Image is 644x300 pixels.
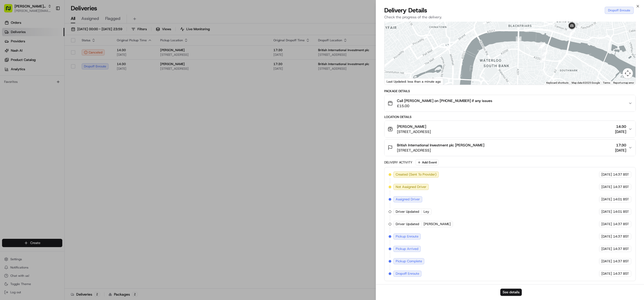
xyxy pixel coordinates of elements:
[601,234,612,239] span: [DATE]
[613,197,629,202] span: 14:01 BST
[385,95,635,112] button: Call [PERSON_NAME] on [PHONE_NUMBER] if any issues£15.00
[540,57,546,62] div: 16
[51,128,63,132] span: Pylon
[542,50,548,56] div: 20
[385,121,635,137] button: [PERSON_NAME][STREET_ADDRESS]14:30[DATE]
[615,129,626,134] span: [DATE]
[613,271,629,276] span: 14:37 BST
[396,271,419,276] span: Dropoff Enroute
[601,271,612,276] span: [DATE]
[10,116,40,121] span: Knowledge Base
[539,43,545,48] div: 18
[44,116,48,120] div: 💻
[88,51,94,57] button: Start new chat
[80,66,94,73] button: See all
[5,21,94,29] p: Welcome 👋
[396,234,418,239] span: Pickup Enroute
[623,68,633,78] button: Map camera controls
[11,50,20,59] img: 4920774857489_3d7f54699973ba98c624_72.jpg
[5,89,13,98] img: Grace Nketiah
[615,124,626,129] span: 14:30
[386,78,403,85] a: Open this area in Google Maps (opens a new window)
[396,247,418,251] span: Pickup Arrived
[5,116,9,120] div: 📗
[396,259,422,264] span: Pickup Complete
[416,159,439,165] button: Add Event
[385,78,443,85] div: Last Updated: less than a minute ago
[13,34,85,39] input: Clear
[23,55,71,59] div: We're available if you need us!
[601,185,612,189] span: [DATE]
[5,75,13,84] img: Frederick Szydlowski
[384,160,412,164] div: Delivery Activity
[613,247,629,251] span: 14:37 BST
[396,209,419,214] span: Driver Updated
[384,89,636,93] div: Package Details
[615,148,626,153] span: [DATE]
[397,124,426,129] span: [PERSON_NAME]
[613,172,629,177] span: 14:37 BST
[613,259,629,264] span: 14:37 BST
[613,81,634,84] a: Report a map error
[601,259,612,264] span: [DATE]
[43,94,45,98] span: •
[49,116,83,121] span: API Documentation
[42,114,85,123] a: 💻API Documentation
[385,139,635,156] button: British International Investment plc [PERSON_NAME][STREET_ADDRESS]17:30[DATE]
[615,143,626,148] span: 17:30
[546,81,569,85] button: Keyboard shortcuts
[539,43,545,49] div: 19
[386,78,403,85] img: Google
[396,185,426,189] span: Not Assigned Driver
[601,197,612,202] span: [DATE]
[613,209,629,214] span: 14:01 BST
[397,98,492,103] span: Call [PERSON_NAME] on [PHONE_NUMBER] if any issues
[397,129,431,134] span: [STREET_ADDRESS]
[384,115,636,119] div: Location Details
[500,289,522,296] button: See details
[10,94,14,99] img: 1736555255976-a54dd68f-1ca7-489b-9aae-adbdc363a1c4
[16,94,42,98] span: [PERSON_NAME]
[397,143,484,148] span: British International Investment plc [PERSON_NAME]
[397,103,492,108] span: £15.00
[540,42,545,48] div: 17
[601,209,612,214] span: [DATE]
[613,222,629,226] span: 14:37 BST
[396,222,419,226] span: Driver Updated
[601,222,612,226] span: [DATE]
[46,80,56,84] span: [DATE]
[5,50,14,59] img: 1736555255976-a54dd68f-1ca7-489b-9aae-adbdc363a1c4
[36,128,63,132] a: Powered byPylon
[16,80,42,84] span: [PERSON_NAME]
[5,5,16,16] img: Nash
[424,222,451,226] span: [PERSON_NAME]
[43,80,45,84] span: •
[516,36,522,42] div: 15
[3,114,42,123] a: 📗Knowledge Base
[384,6,427,14] span: Delivery Details
[424,209,429,214] span: Ley
[568,30,574,36] div: 21
[613,185,629,189] span: 14:37 BST
[601,247,612,251] span: [DATE]
[601,172,612,177] span: [DATE]
[603,81,610,84] a: Terms
[572,81,600,84] span: Map data ©2025 Google
[5,67,33,72] div: Past conversations
[397,148,484,153] span: [STREET_ADDRESS]
[396,197,420,202] span: Assigned Driver
[396,172,436,177] span: Created (Sent To Provider)
[384,14,636,20] p: Check the progress of the delivery.
[613,234,629,239] span: 14:37 BST
[23,50,85,55] div: Start new chat
[46,94,56,98] span: [DATE]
